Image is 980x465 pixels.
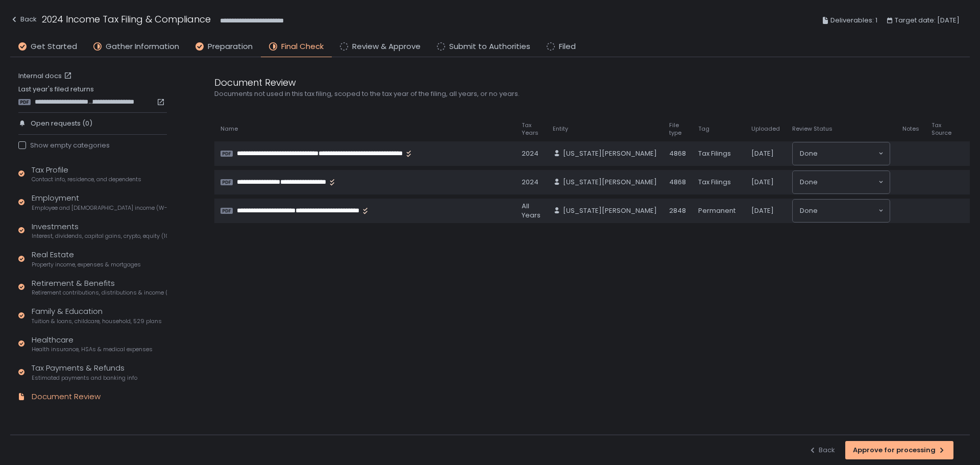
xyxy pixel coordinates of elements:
[32,261,141,268] span: Property income, expenses & mortgages
[208,41,253,53] span: Preparation
[792,125,832,133] span: Review Status
[800,149,818,159] span: Done
[32,346,153,353] span: Health insurance, HSAs & medical expenses
[895,14,960,27] span: Target date: [DATE]
[106,41,179,53] span: Gather Information
[751,149,774,158] span: [DATE]
[698,125,709,133] span: Tag
[18,71,74,81] a: Internal docs
[559,41,576,53] span: Filed
[845,441,953,459] button: Approve for processing
[563,149,657,158] span: [US_STATE][PERSON_NAME]
[818,149,877,159] input: Search for option
[31,119,92,128] span: Open requests (0)
[563,178,657,187] span: [US_STATE][PERSON_NAME]
[808,441,835,459] button: Back
[32,362,137,382] div: Tax Payments & Refunds
[902,125,919,133] span: Notes
[800,206,818,216] span: Done
[32,391,101,403] div: Document Review
[751,125,780,133] span: Uploaded
[32,176,141,183] span: Contact info, residence, and dependents
[808,446,835,455] div: Back
[10,12,37,29] button: Back
[220,125,238,133] span: Name
[32,374,137,382] span: Estimated payments and banking info
[32,192,167,212] div: Employment
[32,232,167,240] span: Interest, dividends, capital gains, crypto, equity (1099s, K-1s)
[10,13,37,26] div: Back
[42,12,211,26] h1: 2024 Income Tax Filing & Compliance
[669,121,686,137] span: File type
[281,41,324,53] span: Final Check
[853,446,946,455] div: Approve for processing
[31,41,77,53] span: Get Started
[793,142,890,165] div: Search for option
[751,206,774,215] span: [DATE]
[818,206,877,216] input: Search for option
[32,204,167,212] span: Employee and [DEMOGRAPHIC_DATA] income (W-2s)
[932,121,951,137] span: Tax Source
[449,41,530,53] span: Submit to Authorities
[793,200,890,222] div: Search for option
[553,125,568,133] span: Entity
[830,14,877,27] span: Deliverables: 1
[214,76,704,89] div: Document Review
[32,221,167,240] div: Investments
[32,164,141,184] div: Tax Profile
[818,177,877,187] input: Search for option
[32,334,153,354] div: Healthcare
[751,178,774,187] span: [DATE]
[32,317,162,325] span: Tuition & loans, childcare, household, 529 plans
[214,89,704,99] div: Documents not used in this tax filing, scoped to the tax year of the filing, all years, or no years.
[522,121,541,137] span: Tax Years
[32,289,167,297] span: Retirement contributions, distributions & income (1099-R, 5498)
[32,306,162,325] div: Family & Education
[563,206,657,215] span: [US_STATE][PERSON_NAME]
[352,41,421,53] span: Review & Approve
[800,177,818,187] span: Done
[793,171,890,193] div: Search for option
[18,85,167,106] div: Last year's filed returns
[32,278,167,297] div: Retirement & Benefits
[32,249,141,268] div: Real Estate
